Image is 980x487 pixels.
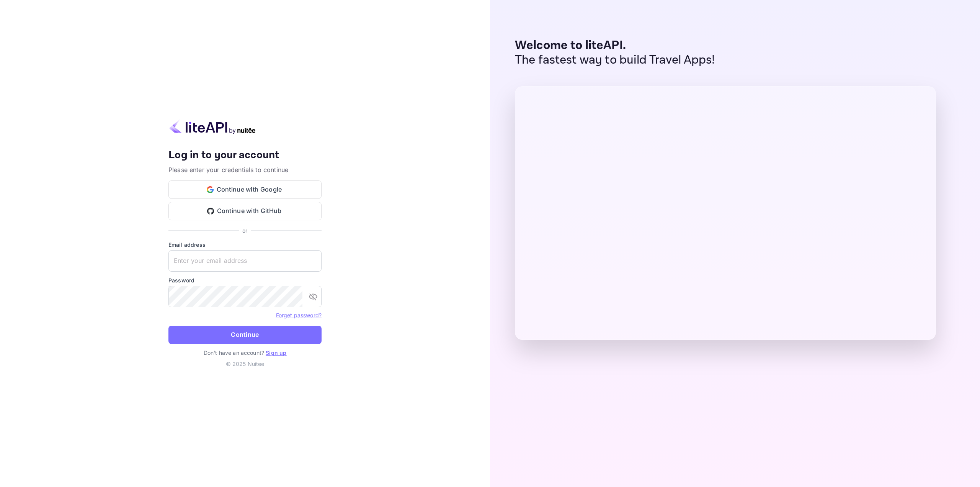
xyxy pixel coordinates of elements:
[168,360,322,368] p: © 2025 Nuitee
[242,226,247,234] p: or
[266,349,286,356] a: Sign up
[168,149,322,162] h4: Log in to your account
[168,276,322,284] label: Password
[515,53,715,67] p: The fastest way to build Travel Apps!
[515,38,715,53] p: Welcome to liteAPI.
[168,180,322,199] button: Continue with Google
[168,119,256,134] img: liteapi
[168,349,322,357] p: Don't have an account?
[276,311,322,319] a: Forget password?
[305,289,321,304] button: toggle password visibility
[168,241,322,249] label: Email address
[168,165,322,174] p: Please enter your credentials to continue
[168,326,322,344] button: Continue
[515,86,936,340] img: liteAPI Dashboard Preview
[168,250,322,272] input: Enter your email address
[168,202,322,220] button: Continue with GitHub
[276,312,322,318] a: Forget password?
